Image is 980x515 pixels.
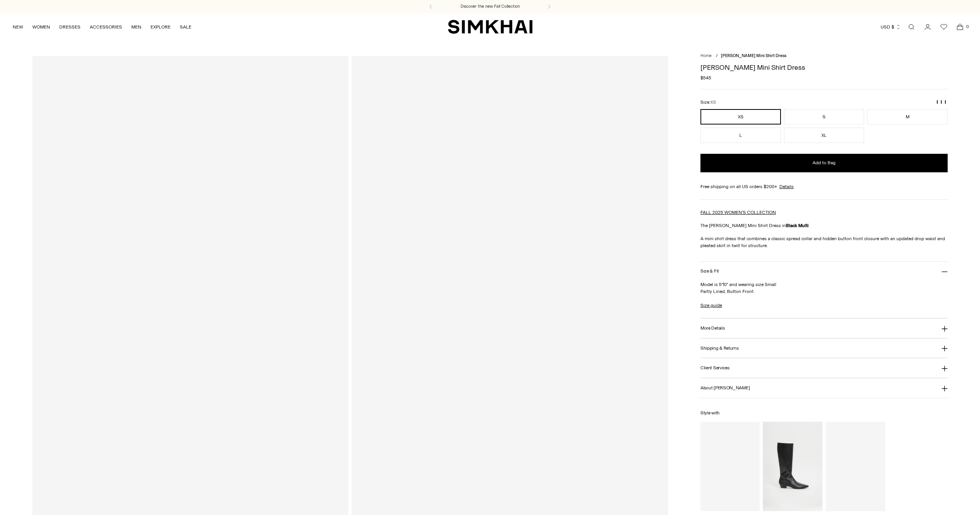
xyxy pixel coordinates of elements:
[700,222,948,229] p: The [PERSON_NAME] Mini Shirt Dress in
[700,64,948,71] h1: [PERSON_NAME] Mini Shirt Dress
[936,19,952,35] a: Wishlist
[700,109,781,125] button: XS
[779,183,794,190] a: Details
[700,318,948,338] button: More Details
[700,235,948,249] p: A mini shirt dress that combines a classic spread collar and hidden button front closure with an ...
[700,338,948,358] button: Shipping & Returns
[721,53,786,58] span: [PERSON_NAME] Mini Shirt Dress
[32,19,50,35] a: WOMEN
[700,422,760,511] a: Luca Leather Top Handle Bag
[700,385,750,390] h3: About [PERSON_NAME]
[180,19,191,35] a: SALE
[826,422,885,511] a: Noah Moto Leather Boot
[881,19,901,35] button: USD $
[700,128,781,143] button: L
[784,128,864,143] button: XL
[716,53,718,59] div: /
[700,183,948,190] div: Free shipping on all US orders $200+
[700,346,739,351] h3: Shipping & Returns
[920,19,935,35] a: Go to the account page
[448,19,533,34] a: SIMKHAI
[964,23,971,30] span: 0
[700,210,776,215] a: FALL 2025 WOMEN'S COLLECTION
[763,422,823,511] a: Lowen Leather Riding Boot
[700,269,719,274] h3: Size & Fit
[13,19,23,35] a: NEW
[812,160,836,166] span: Add to Bag
[131,19,141,35] a: MEN
[700,358,948,378] button: Client Services
[700,281,948,295] p: Model is 5'10" and wearing size Small Partly Lined, Button Front
[784,109,864,125] button: S
[700,99,716,106] label: Size:
[700,74,711,81] span: $545
[700,378,948,398] button: About [PERSON_NAME]
[700,53,712,58] a: Home
[952,19,968,35] a: Open cart modal
[461,3,520,10] a: Discover the new Fall Collection
[700,326,725,331] h3: More Details
[59,19,80,35] a: DRESSES
[867,109,948,125] button: M
[904,19,919,35] a: Open search modal
[700,365,730,370] h3: Client Services
[700,154,948,172] button: Add to Bag
[786,223,809,228] strong: Black Multi
[700,302,722,309] a: Size guide
[700,53,948,59] nav: breadcrumbs
[700,262,948,281] button: Size & Fit
[90,19,122,35] a: ACCESSORIES
[151,19,171,35] a: EXPLORE
[700,411,948,416] h6: Style with
[710,100,716,105] span: XS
